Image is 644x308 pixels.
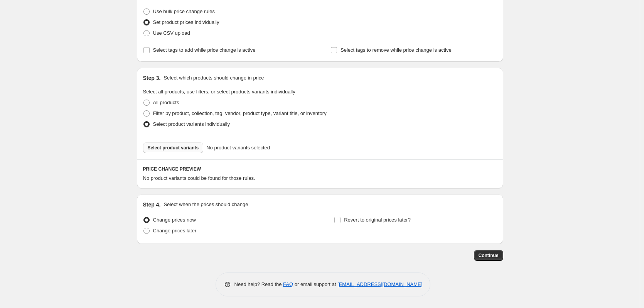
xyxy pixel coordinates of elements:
span: Change prices now [153,217,196,223]
span: Use bulk price change rules [153,8,215,14]
span: No product variants selected [206,144,270,152]
span: Select all products, use filters, or select products variants individually [143,89,295,95]
button: Continue [474,250,503,261]
span: Select product variants [148,145,199,151]
h2: Step 4. [143,201,161,208]
span: Use CSV upload [153,30,190,36]
span: or email support at [293,281,337,287]
span: All products [153,100,179,105]
span: Set product prices individually [153,19,219,25]
a: FAQ [283,281,293,287]
p: Select which products should change in price [164,74,264,82]
p: Select when the prices should change [164,201,248,208]
h6: PRICE CHANGE PREVIEW [143,166,497,172]
h2: Step 3. [143,74,161,82]
span: Continue [479,252,499,259]
a: [EMAIL_ADDRESS][DOMAIN_NAME] [337,281,422,287]
span: Select tags to remove while price change is active [341,47,452,53]
span: Change prices later [153,228,197,234]
span: Need help? Read the [234,281,283,287]
span: Filter by product, collection, tag, vendor, product type, variant title, or inventory [153,110,327,116]
span: Revert to original prices later? [344,217,411,223]
span: Select product variants individually [153,121,230,127]
span: No product variants could be found for those rules. [143,175,255,181]
span: Select tags to add while price change is active [153,47,256,53]
button: Select product variants [143,142,204,153]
